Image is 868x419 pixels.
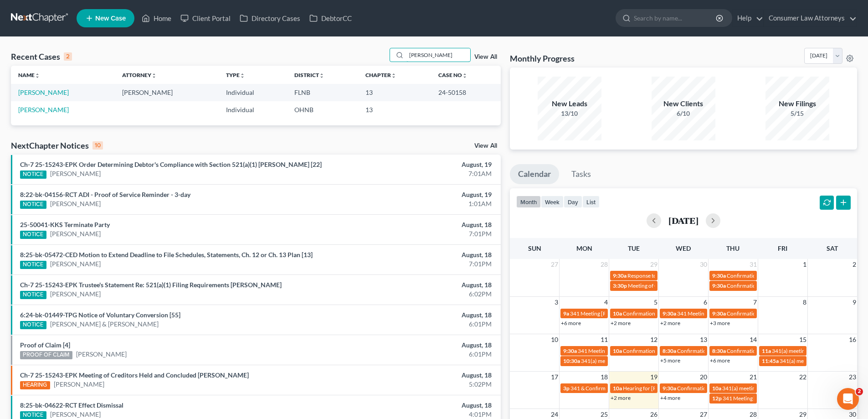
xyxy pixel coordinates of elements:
i: unfold_more [319,73,324,78]
span: Mon [576,244,592,252]
span: 17 [550,372,559,383]
span: Sat [827,244,838,252]
div: 13/10 [538,109,601,118]
span: 30 [699,259,708,270]
h3: Monthly Progress [510,53,575,64]
a: Case Nounfold_more [438,72,467,78]
a: Tasks [563,164,599,184]
div: 7:01PM [340,229,492,238]
a: 6:24-bk-01449-TPG Notice of Voluntary Conversion [55] [20,311,180,319]
div: PROOF OF CLAIM [20,351,72,359]
a: Chapterunfold_more [365,72,396,78]
div: 1:01AM [340,199,492,208]
span: 29 [649,259,658,270]
a: Districtunfold_more [294,72,324,78]
a: 25-50041-KKS Terminate Party [20,221,110,228]
div: August, 18 [340,250,492,259]
span: 20 [699,372,708,383]
input: Search by name... [634,10,717,26]
span: 8:30a [663,347,676,354]
div: New Clients [652,98,715,109]
div: August, 19 [340,160,492,169]
span: 3 [554,297,559,308]
span: 9:30a [712,310,726,317]
span: 1 [802,259,807,270]
a: [PERSON_NAME] [50,199,101,208]
span: Confirmation Hearing [PERSON_NAME] [727,310,823,317]
span: Confirmation Hearing [PERSON_NAME] [677,347,773,354]
span: 8:30a [712,347,726,354]
div: August, 18 [340,280,492,290]
i: unfold_more [240,73,245,78]
span: 10a [613,385,622,392]
span: Response to TST's Objection [PERSON_NAME] [627,272,739,279]
span: 2 [856,388,863,395]
div: NOTICE [20,231,46,239]
button: list [582,196,600,208]
span: 9:30a [663,385,676,392]
a: Consumer Law Attorneys [764,10,857,26]
div: HEARING [20,381,50,389]
div: NOTICE [20,201,46,209]
span: Meeting of Creditors for [PERSON_NAME] [628,282,729,289]
span: 9:30a [663,310,676,317]
span: 7 [752,297,758,308]
a: +3 more [710,320,730,326]
span: 19 [649,372,658,383]
a: Proof of Claim [4] [20,341,70,349]
a: Ch-7 25-15243-EPK Meeting of Creditors Held and Concluded [PERSON_NAME] [20,371,249,379]
span: 9:30a [613,272,627,279]
i: unfold_more [151,73,157,78]
div: Recent Cases [11,51,72,62]
span: Hearing for [PERSON_NAME] [623,385,694,392]
div: 6:01PM [340,350,492,359]
div: August, 18 [340,371,492,380]
span: 13 [699,334,708,345]
span: 9:30a [712,272,726,279]
span: 10a [712,385,721,392]
a: [PERSON_NAME] [76,350,127,359]
div: NOTICE [20,291,46,299]
div: NextChapter Notices [11,140,103,151]
span: 341 Meeting [PERSON_NAME] [578,347,652,354]
td: 13 [358,101,431,118]
a: [PERSON_NAME] [18,106,69,114]
span: 9:30a [712,282,726,289]
a: Typeunfold_more [226,72,245,78]
span: 11 [600,334,609,345]
div: 6:01PM [340,320,492,329]
a: Calendar [510,164,559,184]
span: Confirmation hearing for [PERSON_NAME] [677,385,781,392]
span: 341(a) meeting for [PERSON_NAME] [722,385,810,392]
div: NOTICE [20,261,46,269]
span: 14 [749,334,758,345]
span: 16 [848,334,857,345]
td: FLNB [287,84,358,101]
i: unfold_more [35,73,40,78]
a: Home [137,10,176,26]
span: Confirmation hearing [PERSON_NAME] [727,347,822,354]
span: 341 Meeting [PERSON_NAME] [677,310,751,317]
input: Search by name... [406,48,470,62]
a: 8:25-bk-04622-RCT Effect Dismissal [20,401,123,409]
i: unfold_more [462,73,467,78]
span: 8 [802,297,807,308]
span: Confirmation Hearing [PERSON_NAME] [727,282,823,289]
button: week [541,196,564,208]
button: day [564,196,582,208]
span: 27 [550,259,559,270]
span: 4 [603,297,609,308]
span: 11:45a [762,357,779,364]
td: 13 [358,84,431,101]
button: month [516,196,541,208]
i: unfold_more [391,73,396,78]
div: August, 18 [340,341,492,350]
iframe: Intercom live chat [837,388,859,410]
a: [PERSON_NAME] & [PERSON_NAME] [50,320,159,329]
span: 5 [653,297,658,308]
div: 6:02PM [340,290,492,299]
a: 8:22-bk-04156-RCT ADI - Proof of Service Reminder - 3-day [20,191,190,198]
span: 22 [798,372,807,383]
span: New Case [95,15,126,22]
span: 10a [613,310,622,317]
